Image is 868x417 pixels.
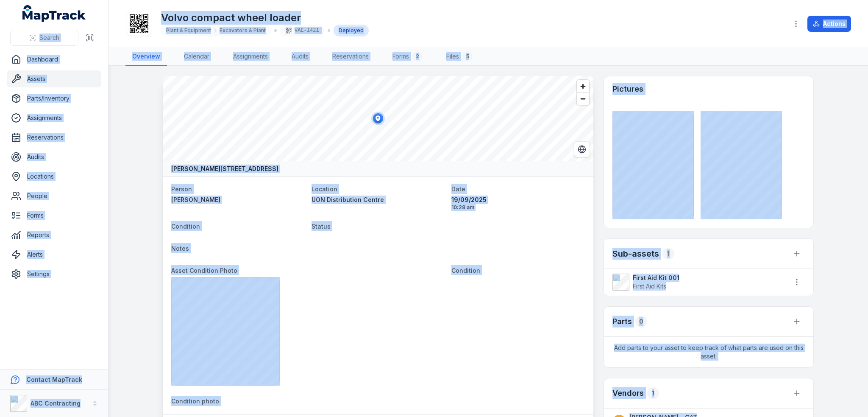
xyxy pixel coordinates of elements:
[226,48,275,66] a: Assignments
[451,196,585,211] time: 19/09/2025, 10:28:01 am
[171,196,305,204] a: [PERSON_NAME]
[7,227,101,243] a: Reports
[612,274,780,291] a: First Aid Kit 001First Aid Kits
[451,185,465,193] span: Date
[574,141,590,157] button: Switch to Satellite View
[171,267,237,274] span: Asset Condition Photo
[39,34,59,42] span: Search
[612,248,659,260] h2: Sub-assets
[647,387,659,399] div: 1
[312,196,384,203] span: UON Distribution Centre
[325,48,376,66] a: Reservations
[7,246,101,263] a: Alerts
[577,92,589,105] button: Zoom out
[633,274,780,282] strong: First Aid Kit 001
[7,148,101,165] a: Audits
[7,188,101,204] a: People
[612,316,632,327] h3: Parts
[7,109,101,126] a: Assignments
[386,48,429,66] a: Forms2
[7,207,101,224] a: Forms
[440,48,479,66] a: Files5
[177,48,216,66] a: Calendar
[462,51,473,62] div: 5
[7,168,101,185] a: Locations
[26,376,82,383] strong: Contact MapTrack
[125,48,167,66] a: Overview
[7,70,101,87] a: Assets
[163,76,593,161] canvas: Map
[633,283,666,290] span: First Aid Kits
[412,51,423,62] div: 2
[7,90,101,107] a: Parts/Inventory
[22,5,86,22] a: MapTrack
[161,11,369,25] h1: Volvo compact wheel loader
[280,25,324,36] div: VAE-1421
[334,25,369,36] div: Deployed
[451,204,585,211] span: 10:28 am
[635,316,647,327] div: 0
[612,83,643,95] h3: Pictures
[312,185,337,193] span: Location
[612,387,644,399] h3: Vendors
[312,196,445,204] a: UON Distribution Centre
[7,129,101,146] a: Reservations
[10,30,78,46] button: Search
[604,337,813,367] span: Add parts to your asset to keep track of what parts are used on this asset.
[7,266,101,283] a: Settings
[31,400,81,407] strong: ABC Contracting
[662,248,674,260] div: 1
[7,51,101,68] a: Dashboard
[220,27,266,34] span: Excavators & Plant
[166,27,211,34] span: Plant & Equipment
[285,48,315,66] a: Audits
[577,80,589,92] button: Zoom in
[171,185,192,193] span: Person
[171,223,200,230] span: Condition
[171,245,189,252] span: Notes
[171,165,278,173] strong: [PERSON_NAME][STREET_ADDRESS]
[451,267,480,274] span: Condition
[807,16,851,32] button: Actions
[171,397,219,405] span: Condition photo
[451,196,585,204] span: 19/09/2025
[312,223,331,230] span: Status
